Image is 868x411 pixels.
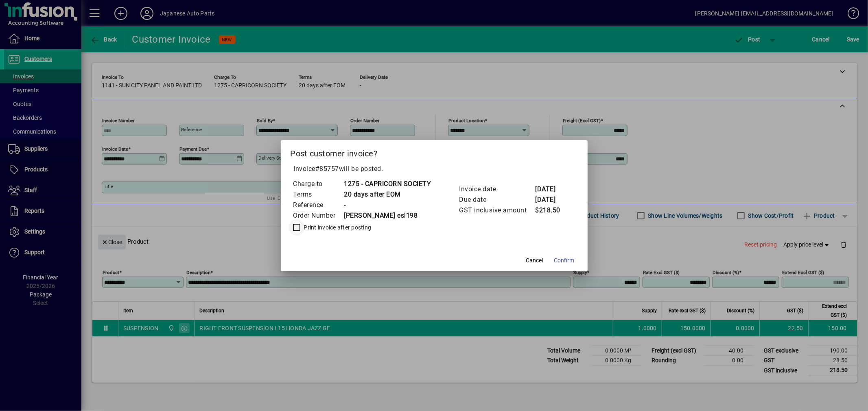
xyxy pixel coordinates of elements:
[302,223,372,231] label: Print invoice after posting
[459,195,535,205] td: Due date
[291,164,578,174] p: Invoice will be posted .
[293,179,344,189] td: Charge to
[344,179,431,189] td: 1275 - CAPRICORN SOCIETY
[554,256,575,265] span: Confirm
[459,205,535,216] td: GST inclusive amount
[526,256,543,265] span: Cancel
[293,189,344,200] td: Terms
[293,210,344,221] td: Order Number
[522,253,548,268] button: Cancel
[281,140,588,164] h2: Post customer invoice?
[535,195,568,205] td: [DATE]
[535,205,568,216] td: $218.50
[344,200,431,210] td: -
[315,165,339,173] span: #85757
[459,184,535,195] td: Invoice date
[551,253,578,268] button: Confirm
[293,200,344,210] td: Reference
[344,210,431,221] td: [PERSON_NAME] esl198
[344,189,431,200] td: 20 days after EOM
[535,184,568,195] td: [DATE]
